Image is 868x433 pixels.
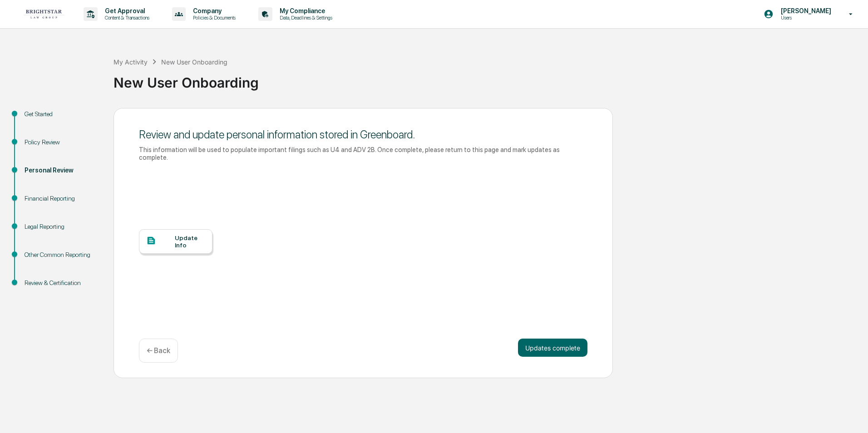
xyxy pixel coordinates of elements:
[22,9,65,19] img: logo
[186,7,240,15] p: Company
[518,339,587,357] button: Updates complete
[25,278,99,288] div: Review & Certification
[139,128,587,141] div: Review and update personal information stored in Greenboard.
[175,234,205,249] div: Update Info
[25,222,99,231] div: Legal Reporting
[161,58,227,66] div: New User Onboarding
[25,166,99,175] div: Personal Review
[272,15,337,21] p: Data, Deadlines & Settings
[113,67,863,91] div: New User Onboarding
[839,403,863,428] iframe: Open customer support
[98,15,154,21] p: Content & Transactions
[139,146,587,161] div: This information will be used to populate important filings such as U4 and ADV 2B. Once complete,...
[186,15,240,21] p: Policies & Documents
[272,7,337,15] p: My Compliance
[98,7,154,15] p: Get Approval
[25,194,99,203] div: Financial Reporting
[774,15,836,21] p: Users
[25,109,99,119] div: Get Started
[774,7,836,15] p: [PERSON_NAME]
[113,58,148,66] div: My Activity
[147,346,170,355] p: ← Back
[25,138,99,147] div: Policy Review
[25,250,99,260] div: Other Common Reporting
